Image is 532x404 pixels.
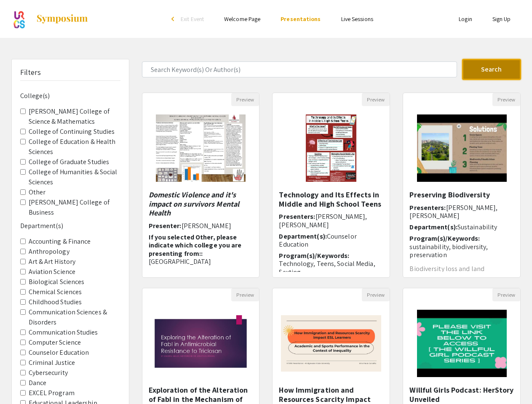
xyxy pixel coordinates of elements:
span: If you selected Other, please indicate which college you are presenting from:: [149,233,242,258]
span: [PERSON_NAME], [PERSON_NAME] [279,212,367,229]
label: College of Humanities & Social Sciences [29,167,120,187]
div: Open Presentation <p>Preserving Biodiversity </p> [403,93,521,278]
span: [PERSON_NAME], [PERSON_NAME] [409,203,497,220]
button: Preview [362,93,390,106]
label: Counselor Education [29,348,89,358]
button: Preview [362,288,390,301]
label: Accounting & Finance [29,237,91,247]
label: [PERSON_NAME] College of Business [29,197,120,218]
label: Computer Science [29,338,81,348]
iframe: Chat [6,366,36,398]
label: College of Continuing Studies [29,127,115,137]
img: <p class="ql-align-center"><strong style="color: rgb(32, 33, 36);">How Immigration and Resources ... [273,307,390,380]
p: Biodiversity loss and land degradation have many negative impacts on the environment, as well as ... [409,266,514,299]
a: Live Sessions [341,15,373,23]
label: College of Education & Health Sciences [29,137,120,157]
p: Technology, Teens, Social Media, Sexting [279,260,383,276]
div: Open Presentation <p><em>Domestic Violence and it's impact on survivors Mental Health</em></p><p>... [142,93,260,278]
button: Preview [231,288,259,301]
button: Preview [492,288,520,301]
span: Department(s): [409,223,457,231]
button: Preview [492,93,520,106]
span: Counselor Education [279,232,356,249]
label: Cybersecurity [29,368,68,378]
div: Open Presentation <p>Technology and Its Effects in Middle and High School Teens</p> [272,93,390,278]
label: Chemical Sciences [29,287,82,297]
h6: Presenters: [279,213,383,229]
input: Search Keyword(s) Or Author(s) [142,61,457,77]
h6: Presenters: [409,204,514,220]
label: Communication Sciences & Disorders [29,307,120,327]
img: Symposium by ForagerOne [36,14,88,24]
img: <p>Preserving Biodiversity </p> [409,106,515,190]
p: [GEOGRAPHIC_DATA] [149,258,253,266]
a: Welcome Page [224,15,260,23]
a: Login [459,15,472,23]
span: [PERSON_NAME] [182,221,231,230]
a: 2025 Student Arts & Research Symposium (StARS) [11,8,88,29]
label: Anthropology [29,247,70,257]
img: <p><em>Domestic Violence and it's impact on survivors Mental Health</em></p><p><br></p><p><br></p> [147,106,254,190]
h5: Technology and Its Effects in Middle and High School Teens [279,190,383,208]
span: Social Work [196,272,230,281]
label: EXCEL Program [29,388,75,398]
h5: Willful Girls Podcast: HerStory Unveiled [409,385,514,404]
a: Presentations [281,15,321,23]
span: Department(s): [279,232,326,241]
label: Other [29,187,46,197]
label: Biological Sciences [29,277,85,287]
span: Program(s)/Keywords: [409,234,480,243]
p: sustainability, biodiversity, preservation [409,243,514,259]
a: Sign Up [492,15,511,23]
img: <p>Technology and Its Effects in Middle and High School Teens</p> [297,106,365,190]
span: Program(s)/Keywords: [279,251,349,260]
h5: Preserving Biodiversity [409,190,514,199]
h6: College(s) [20,92,120,100]
label: [PERSON_NAME] College of Science & Mathematics [29,106,120,127]
div: arrow_back_ios [171,16,176,21]
label: Criminal Justice [29,358,75,368]
h6: Presenter: [149,222,253,230]
span: Department(s): [149,272,196,281]
label: Aviation Science [29,267,76,277]
span: Exit Event [181,15,204,23]
em: Domestic Violence and it's impact on survivors Mental Health [149,190,240,218]
label: Communication Studies [29,327,98,338]
label: Art & Art History [29,257,76,267]
button: Preview [231,93,259,106]
img: <p>Willful Girls Podcast: HerStory Unveiled</p> [409,301,515,385]
img: 2025 Student Arts & Research Symposium (StARS) [11,8,27,29]
label: College of Graduate Studies [29,157,110,167]
h6: Department(s) [20,222,120,230]
img: <p><span style="color: black;">Exploration of the Alteration of FabI in the Mechanism of Action i... [142,307,259,380]
h5: Filters [20,68,41,77]
button: Search [462,59,521,80]
label: Dance [29,378,47,388]
span: Sustainability [457,223,497,231]
label: Childhood Studies [29,297,82,307]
